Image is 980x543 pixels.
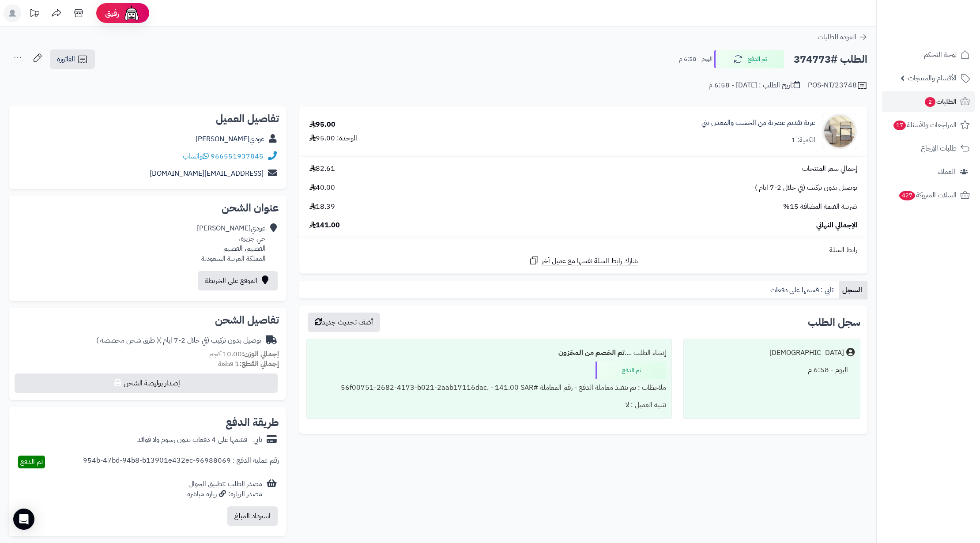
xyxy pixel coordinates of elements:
[96,336,261,346] div: توصيل بدون تركيب (في خلال 2-7 ايام )
[882,138,975,159] a: طلبات الإرجاع
[242,349,279,359] strong: إجمالي الوزن:
[893,120,906,130] span: 17
[802,164,857,174] span: إجمالي سعر المنتجات
[226,417,279,428] h2: طريقة الدفع
[197,223,266,264] div: عودي[PERSON_NAME] حي جزيره، القصيم، القصيم المملكة العربية السعودية
[882,91,975,112] a: الطلبات2
[908,72,957,84] span: الأقسام والمنتجات
[312,396,666,414] div: تنبيه العميل : لا
[312,344,666,362] div: إنشاء الطلب ....
[898,189,957,201] span: السلات المتروكة
[783,202,857,212] span: ضريبة القيمة المضافة 15%
[15,373,278,393] button: إصدار بوليصة الشحن
[16,315,279,325] h2: تفاصيل الشحن
[714,50,784,68] button: تم الدفع
[822,114,857,149] img: 1752926963-1-90x90.jpg
[882,44,975,65] a: لوحة التحكم
[13,509,34,530] div: Open Intercom Messenger
[227,506,278,526] button: استرداد المبلغ
[309,220,340,230] span: 141.00
[83,456,279,468] div: رقم عملية الدفع : 96988069-954b-47bd-94b8-b13901e432ec
[150,168,264,179] a: [EMAIL_ADDRESS][DOMAIN_NAME]
[23,4,45,24] a: تحديثات المنصة
[308,313,380,332] button: أضف تحديث جديد
[218,358,279,369] small: 1 قطعة
[211,151,264,162] a: 966551937845
[701,118,815,128] a: عربة تقديم عصرية من الخشب والمعدن بني
[309,133,357,143] div: الوحدة: 95.00
[542,256,638,266] span: شارك رابط السلة نفسها مع عميل آخر
[105,8,119,19] span: رفيق
[309,164,335,174] span: 82.61
[57,54,75,64] span: الفاتورة
[920,17,972,36] img: logo-2.png
[816,220,857,230] span: الإجمالي النهائي
[198,271,278,290] a: الموقع على الخريطة
[309,183,335,193] span: 40.00
[808,317,860,328] h3: سجل الطلب
[16,113,279,124] h2: تفاصيل العميل
[893,119,957,131] span: المراجعات والأسئلة
[794,50,867,68] h2: الطلب #374773
[818,32,867,42] a: العودة للطلبات
[16,203,279,213] h2: عنوان الشحن
[882,161,975,182] a: العملاء
[709,80,800,90] div: تاريخ الطلب : [DATE] - 6:58 م
[679,55,712,64] small: اليوم - 6:58 م
[839,281,867,299] a: السجل
[924,97,935,107] span: 2
[921,142,957,155] span: طلبات الإرجاع
[196,134,264,144] a: عودي[PERSON_NAME]
[924,49,957,61] span: لوحة التحكم
[882,185,975,206] a: السلات المتروكة427
[239,358,279,369] strong: إجمالي القطع:
[137,435,262,445] div: تابي - قسّمها على 4 دفعات بدون رسوم ولا فوائد
[755,183,857,193] span: توصيل بدون تركيب (في خلال 2-7 ايام )
[20,456,43,467] span: تم الدفع
[791,135,815,145] div: الكمية: 1
[808,80,867,91] div: POS-NT/23748
[938,166,955,178] span: العملاء
[769,348,844,358] div: [DEMOGRAPHIC_DATA]
[596,362,666,379] div: تم الدفع
[187,489,262,499] div: مصدر الزيارة: زيارة مباشرة
[96,335,159,346] span: ( طرق شحن مخصصة )
[123,4,140,22] img: ai-face.png
[209,349,279,359] small: 10.00 كجم
[558,347,625,358] b: تم الخصم من المخزون
[183,151,209,162] a: واتساب
[312,379,666,396] div: ملاحظات : تم تنفيذ معاملة الدفع - رقم المعاملة #56f00751-2682-4173-b021-2aab17116dac. - 141.00 SAR
[303,245,864,255] div: رابط السلة
[899,190,916,200] span: 427
[689,362,855,379] div: اليوم - 6:58 م
[818,32,856,42] span: العودة للطلبات
[50,49,95,69] a: الفاتورة
[529,255,638,266] a: شارك رابط السلة نفسها مع عميل آخر
[882,114,975,136] a: المراجعات والأسئلة17
[924,95,957,108] span: الطلبات
[309,202,335,212] span: 18.39
[309,120,335,130] div: 95.00
[187,479,262,499] div: مصدر الطلب :تطبيق الجوال
[767,281,839,299] a: تابي : قسمها على دفعات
